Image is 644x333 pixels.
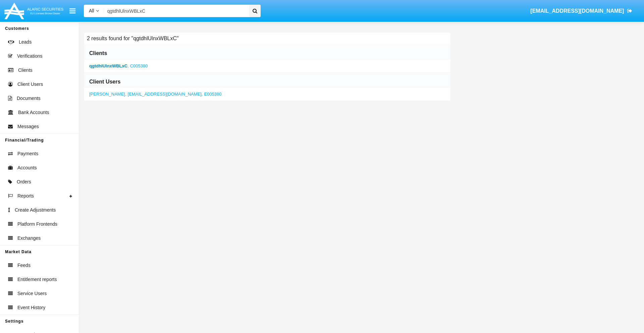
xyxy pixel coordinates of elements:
[130,63,148,68] span: C005380
[17,192,34,200] span: Reports
[17,81,43,88] span: Client Users
[17,150,38,157] span: Payments
[3,1,64,21] img: Logo image
[204,92,222,97] span: E005380
[17,276,57,283] span: Entitlement reports
[89,8,94,13] span: All
[17,178,31,185] span: Orders
[17,164,37,171] span: Accounts
[527,2,636,20] a: [EMAIL_ADDRESS][DOMAIN_NAME]
[89,50,107,57] h6: Clients
[17,123,39,130] span: Messages
[530,8,624,14] span: [EMAIL_ADDRESS][DOMAIN_NAME]
[128,92,203,97] span: [EMAIL_ADDRESS][DOMAIN_NAME],
[89,63,148,68] a: ,
[84,33,181,44] h6: 2 results found for "qgtdhlUlnxWBLxC"
[17,53,42,60] span: Verifications
[18,67,33,74] span: Clients
[89,78,120,86] h6: Client Users
[104,5,247,17] input: Search
[17,235,41,242] span: Exchanges
[84,7,104,14] a: All
[89,63,127,68] b: qgtdhlUlnxWBLxC
[17,290,47,297] span: Service Users
[18,109,49,116] span: Bank Accounts
[17,262,31,269] span: Feeds
[17,304,45,311] span: Event History
[17,221,57,228] span: Platform Frontends
[89,92,222,97] a: ,
[15,207,56,214] span: Create Adjustments
[19,39,32,46] span: Leads
[17,95,41,102] span: Documents
[89,92,125,97] span: [PERSON_NAME]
